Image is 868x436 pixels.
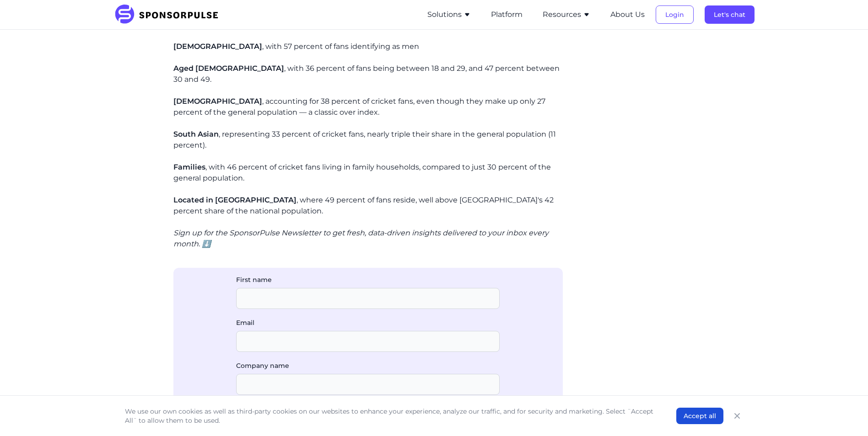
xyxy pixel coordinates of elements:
[173,96,563,118] p: , accounting for 38 percent of cricket fans, even though they make up only 27 percent of the gene...
[173,64,284,73] span: Aged [DEMOGRAPHIC_DATA]
[610,9,645,20] button: About Us
[173,229,549,248] i: Sign up for the SponsorPulse Newsletter to get fresh, data-driven insights delivered to your inbo...
[173,41,563,52] p: , with 57 percent of fans identifying as men
[173,162,563,184] p: , with 46 percent of cricket fans living in family households, compared to just 30 percent of the...
[173,163,205,171] span: Families
[427,9,471,20] button: Solutions
[676,408,723,424] button: Accept all
[656,5,694,24] button: Login
[822,392,868,436] iframe: Chat Widget
[491,11,523,19] a: Platform
[610,11,645,19] a: About Us
[656,11,694,19] a: Login
[236,361,500,370] label: Company name
[173,196,297,204] span: Located in [GEOGRAPHIC_DATA]
[236,318,500,327] label: Email
[705,11,755,19] a: Let's chat
[491,9,523,20] button: Platform
[173,63,563,85] p: , with 36 percent of fans being between 18 and 29, and 47 percent between 30 and 49.
[543,9,590,20] button: Resources
[173,97,262,106] span: [DEMOGRAPHIC_DATA]
[173,129,563,151] p: , representing 33 percent of cricket fans, nearly triple their share in the general population (1...
[173,195,563,217] p: , where 49 percent of fans reside, well above [GEOGRAPHIC_DATA]'s 42 percent share of the nationa...
[173,130,219,138] span: South Asian
[125,407,658,425] p: We use our own cookies as well as third-party cookies on our websites to enhance your experience,...
[236,275,500,284] label: First name
[114,5,225,25] img: SponsorPulse
[173,42,262,51] span: [DEMOGRAPHIC_DATA]
[705,5,755,24] button: Let's chat
[731,409,744,422] button: Close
